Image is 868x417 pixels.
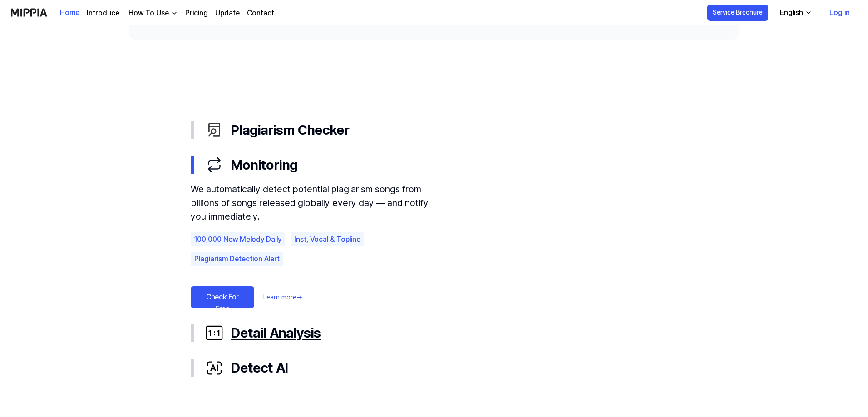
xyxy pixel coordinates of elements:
div: English [778,7,805,18]
div: Plagiarism Detection Alert [191,252,283,266]
a: Introduce [87,8,119,19]
div: Monitoring [191,182,677,315]
button: How To Use [127,8,178,19]
a: Learn more→ [263,293,302,302]
a: Contact [247,8,274,19]
div: Detail Analysis [205,323,677,343]
a: Home [60,0,79,25]
button: Detect AI [191,350,677,385]
div: 100,000 New Melody Daily [191,232,285,247]
img: down [171,10,178,17]
div: Plagiarism Checker [205,120,677,140]
a: Update [215,8,240,19]
div: How To Use [127,8,171,19]
div: Monitoring [205,155,677,175]
a: Check For Free [191,286,254,308]
div: Inst, Vocal & Topline [291,232,364,247]
button: English [773,4,818,22]
div: We automatically detect potential plagiarism songs from billions of songs released globally every... [191,182,436,223]
div: Detect AI [205,358,677,378]
button: Detail Analysis [191,315,677,350]
button: Service Brochure [707,5,768,21]
button: Monitoring [191,147,677,182]
button: Plagiarism Checker [191,113,677,147]
a: Pricing [185,8,208,19]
